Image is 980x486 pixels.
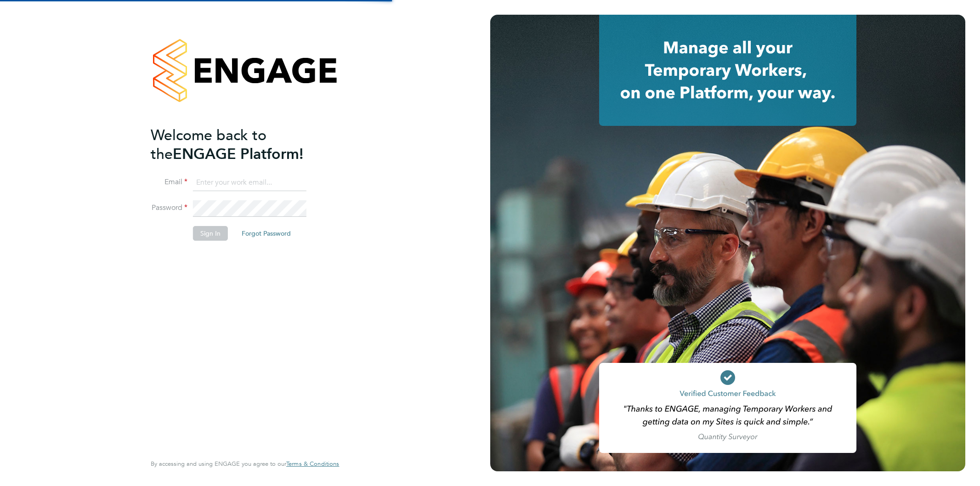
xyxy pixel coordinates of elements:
[286,460,339,468] a: Terms & Conditions
[151,177,187,187] label: Email
[193,226,228,241] button: Sign In
[234,226,298,241] button: Forgot Password
[151,126,330,164] h2: ENGAGE Platform!
[286,460,339,468] span: Terms & Conditions
[151,126,266,163] span: Welcome back to the
[193,175,306,191] input: Enter your work email...
[151,203,187,213] label: Password
[151,460,339,468] span: By accessing and using ENGAGE you agree to our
